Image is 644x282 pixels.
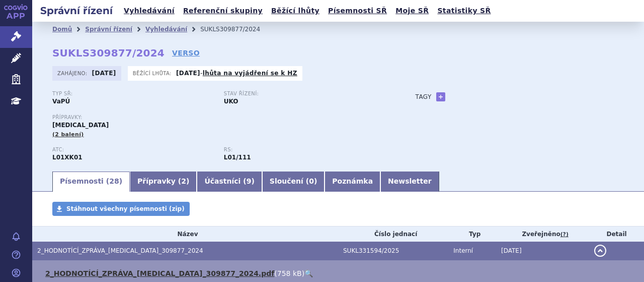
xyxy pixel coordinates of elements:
[262,172,325,192] a: Sloučení (0)
[277,269,302,277] span: 758 kB
[52,172,130,192] a: Písemnosti (28)
[52,202,190,216] a: Stáhnout všechny písemnosti (zip)
[145,26,187,33] a: Vyhledávání
[52,147,214,153] p: ATC:
[52,26,72,33] a: Domů
[436,92,445,101] a: +
[453,247,473,254] span: Interní
[380,172,439,192] a: Newsletter
[594,245,606,257] button: detail
[130,172,197,192] a: Přípravky (2)
[496,242,589,260] td: [DATE]
[392,4,432,18] a: Moje SŘ
[176,69,297,77] p: -
[109,177,119,185] span: 28
[52,47,165,59] strong: SUKLS309877/2024
[133,69,174,77] span: Běžící lhůta:
[45,269,274,277] a: 2_HODNOTÍCÍ_ZPRÁVA_[MEDICAL_DATA]_309877_2024.pdf
[172,48,200,58] a: VERSO
[338,242,448,260] td: SUKL331594/2025
[176,70,200,77] strong: [DATE]
[434,4,494,18] a: Statistiky SŘ
[325,172,380,192] a: Poznámka
[496,227,589,242] th: Zveřejněno
[268,4,323,18] a: Běžící lhůty
[197,172,262,192] a: Účastníci (9)
[52,122,109,129] span: [MEDICAL_DATA]
[85,26,132,33] a: Správní řízení
[66,205,185,212] span: Stáhnout všechny písemnosti (zip)
[52,91,214,97] p: Typ SŘ:
[224,98,238,105] strong: UKO
[180,4,266,18] a: Referenční skupiny
[52,98,70,105] strong: VaPÚ
[560,231,569,238] abbr: (?)
[304,269,313,277] a: 🔍
[181,177,186,185] span: 2
[45,268,634,278] li: ( )
[338,227,448,242] th: Číslo jednací
[416,91,432,103] h3: Tagy
[224,147,385,153] p: RS:
[589,227,644,242] th: Detail
[200,22,273,37] li: SUKLS309877/2024
[57,69,89,77] span: Zahájeno:
[52,131,84,138] span: (2 balení)
[203,70,297,77] a: lhůta na vyjádření se k HZ
[32,4,121,18] h2: Správní řízení
[448,227,496,242] th: Typ
[92,70,116,77] strong: [DATE]
[32,227,338,242] th: Název
[224,91,385,97] p: Stav řízení:
[247,177,252,185] span: 9
[37,247,203,254] span: 2_HODNOTÍCÍ_ZPRÁVA_LYNPARZA_309877_2024
[52,154,83,161] strong: OLAPARIB
[325,4,390,18] a: Písemnosti SŘ
[309,177,314,185] span: 0
[224,154,251,161] strong: olaparib tbl.
[121,4,178,18] a: Vyhledávání
[52,115,395,121] p: Přípravky:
